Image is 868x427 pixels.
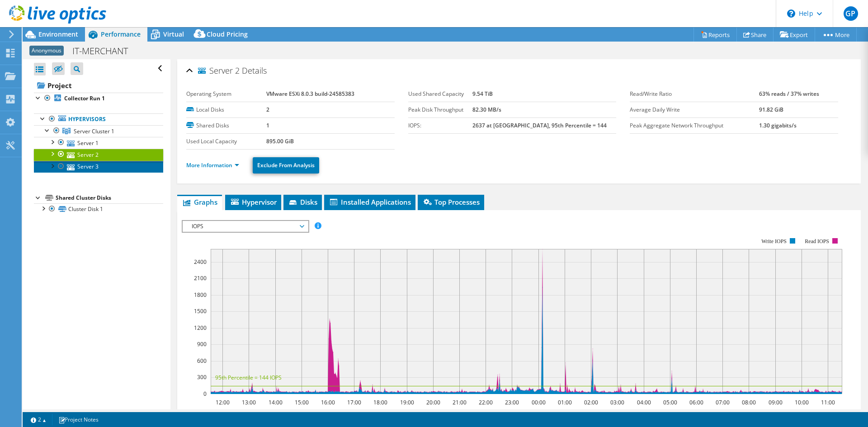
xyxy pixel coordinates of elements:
[761,238,787,244] text: Write IOPS
[64,94,105,102] b: Collector Run 1
[693,28,737,42] a: Reports
[759,122,797,129] b: 1.30 gigabits/s
[630,121,759,130] label: Peak Aggregate Network Throughput
[186,89,266,99] label: Operating System
[163,30,184,38] span: Virtual
[194,258,207,266] text: 2400
[759,90,819,98] b: 63% reads / 37% writes
[422,197,480,206] span: Top Processes
[34,161,163,173] a: Server 3
[610,399,624,406] text: 03:00
[207,30,248,38] span: Cloud Pricing
[663,399,677,406] text: 05:00
[736,28,774,42] a: Share
[216,399,230,406] text: 12:00
[400,399,414,406] text: 19:00
[182,197,217,206] span: Graphs
[558,399,572,406] text: 01:00
[630,89,759,99] label: Read/Write Ratio
[253,157,319,174] a: Exclude From Analysis
[242,65,267,76] span: Details
[197,373,207,381] text: 300
[186,121,266,130] label: Shared Disks
[197,340,207,348] text: 900
[288,197,317,206] span: Disks
[56,192,163,203] div: Shared Cluster Disks
[479,399,493,406] text: 22:00
[194,324,207,332] text: 1200
[821,399,835,406] text: 11:00
[203,390,207,398] text: 0
[230,197,277,206] span: Hypervisor
[472,122,607,129] b: 2637 at [GEOGRAPHIC_DATA], 95th Percentile = 144
[198,66,240,75] span: Server 2
[408,105,472,114] label: Peak Disk Throughput
[34,203,163,215] a: Cluster Disk 1
[269,399,283,406] text: 14:00
[773,28,815,42] a: Export
[194,274,207,282] text: 2100
[187,221,303,232] span: IOPS
[74,127,114,135] span: Server Cluster 1
[347,399,361,406] text: 17:00
[505,399,519,406] text: 23:00
[769,399,783,406] text: 09:00
[759,106,783,113] b: 91.82 GiB
[186,105,266,114] label: Local Disks
[295,399,309,406] text: 15:00
[329,197,411,206] span: Installed Applications
[194,307,207,315] text: 1500
[101,30,141,38] span: Performance
[815,28,857,42] a: More
[795,399,809,406] text: 10:00
[34,149,163,160] a: Server 2
[34,78,163,93] a: Project
[742,399,756,406] text: 08:00
[34,137,163,149] a: Server 1
[194,291,207,299] text: 1800
[242,399,256,406] text: 13:00
[266,90,354,98] b: VMware ESXi 8.0.3 build-24585383
[34,125,163,137] a: Server Cluster 1
[186,161,239,169] a: More Information
[266,106,269,113] b: 2
[453,399,467,406] text: 21:00
[52,414,105,425] a: Project Notes
[532,399,546,406] text: 00:00
[215,374,282,381] text: 95th Percentile = 144 IOPS
[38,30,78,38] span: Environment
[34,93,163,104] a: Collector Run 1
[787,9,795,18] svg: \n
[321,399,335,406] text: 16:00
[186,137,266,146] label: Used Local Capacity
[805,238,830,244] text: Read IOPS
[426,399,440,406] text: 20:00
[637,399,651,406] text: 04:00
[472,90,493,98] b: 9.54 TiB
[584,399,598,406] text: 02:00
[34,113,163,125] a: Hypervisors
[408,121,472,130] label: IOPS:
[689,399,703,406] text: 06:00
[472,106,501,113] b: 82.30 MB/s
[197,357,207,365] text: 600
[373,399,387,406] text: 18:00
[68,46,142,56] h1: IT-MERCHANT
[844,6,858,21] span: GP
[24,414,52,425] a: 2
[29,46,64,56] span: Anonymous
[630,105,759,114] label: Average Daily Write
[266,122,269,129] b: 1
[716,399,730,406] text: 07:00
[266,137,294,145] b: 895.00 GiB
[408,89,472,99] label: Used Shared Capacity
